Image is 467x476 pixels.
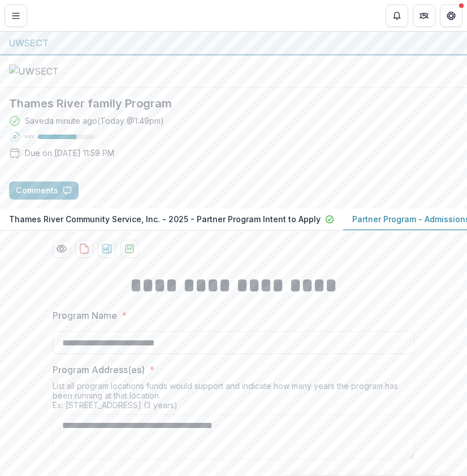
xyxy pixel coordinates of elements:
[9,181,79,200] button: Comments
[53,363,145,377] p: Program Address(es)
[413,5,435,27] button: Partners
[120,240,139,258] button: download-proposal
[25,147,114,159] p: Due on [DATE] 11:59 PM
[386,5,408,27] button: Notifications
[9,36,458,50] div: UWSECT
[98,240,116,258] button: download-proposal
[440,5,462,27] button: Get Help
[53,240,71,258] button: Preview c68a87e6-acd3-4c92-82b6-872ff95549df-1.pdf
[25,115,164,127] div: Saved a minute ago ( Today @ 1:49pm )
[53,381,414,414] div: List all program locations funds would support and indicate how many years the program has been r...
[5,5,27,27] button: Toggle Menu
[75,240,93,258] button: download-proposal
[9,213,321,225] p: Thames River Community Service, Inc. - 2025 - Partner Program Intent to Apply
[9,64,122,78] img: UWSECT
[53,309,117,322] p: Program Name
[25,133,33,141] p: 68 %
[9,97,458,110] h2: Thames River family Program
[83,181,193,200] button: Answer Suggestions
